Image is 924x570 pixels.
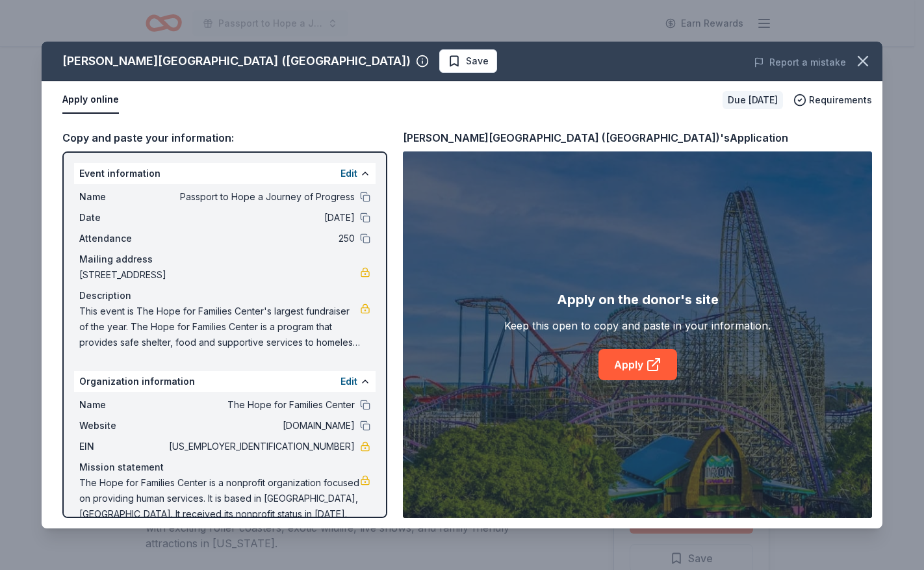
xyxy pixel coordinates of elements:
[79,304,360,350] span: This event is The Hope for Families Center's largest fundraiser of the year. The Hope for Familie...
[439,49,497,73] button: Save
[79,231,166,246] span: Attendance
[79,397,166,413] span: Name
[74,371,376,392] div: Organization information
[79,267,360,283] span: [STREET_ADDRESS]
[79,475,360,522] span: The Hope for Families Center is a nonprofit organization focused on providing human services. It ...
[166,189,355,205] span: Passport to Hope a Journey of Progress
[62,86,119,114] button: Apply online
[74,163,376,184] div: Event information
[79,189,166,205] span: Name
[754,55,846,70] button: Report a mistake
[598,349,677,380] a: Apply
[166,418,355,434] span: [DOMAIN_NAME]
[62,129,387,146] div: Copy and paste your information:
[79,439,166,454] span: EIN
[466,53,489,69] span: Save
[166,439,355,454] span: [US_EMPLOYER_IDENTIFICATION_NUMBER]
[557,289,719,310] div: Apply on the donor's site
[79,210,166,226] span: Date
[340,374,357,389] button: Edit
[504,318,771,333] div: Keep this open to copy and paste in your information.
[793,92,872,108] button: Requirements
[403,129,788,146] div: [PERSON_NAME][GEOGRAPHIC_DATA] ([GEOGRAPHIC_DATA])'s Application
[79,288,370,304] div: Description
[79,252,370,267] div: Mailing address
[62,51,411,71] div: [PERSON_NAME][GEOGRAPHIC_DATA] ([GEOGRAPHIC_DATA])
[809,92,872,108] span: Requirements
[79,460,370,475] div: Mission statement
[79,418,166,434] span: Website
[166,231,355,246] span: 250
[340,166,357,181] button: Edit
[166,210,355,226] span: [DATE]
[166,397,355,413] span: The Hope for Families Center
[723,91,783,109] div: Due [DATE]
